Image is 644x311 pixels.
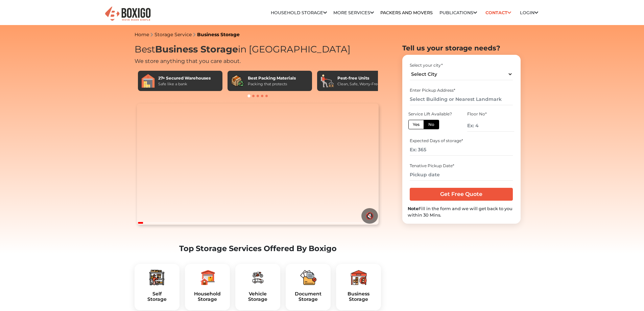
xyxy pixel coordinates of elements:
[135,31,149,38] a: Home
[408,206,419,211] b: Note
[300,269,316,286] img: boxigo_packers_and_movers_plan
[104,6,151,22] img: Boxigo
[333,10,374,15] a: More services
[158,81,211,87] div: Safe like a bank
[158,75,211,81] div: 27+ Secured Warehouses
[231,74,244,88] img: Best Packing Materials
[408,205,515,218] div: Fill in the form and we will get back to you within 30 Mins.
[140,291,174,303] h5: Self Storage
[241,291,275,303] a: VehicleStorage
[249,269,266,286] img: boxigo_packers_and_movers_plan
[402,44,521,52] h2: Tell us your storage needs?
[380,10,433,15] a: Packers and Movers
[410,188,513,201] input: Get Free Quote
[291,291,325,303] a: DocumentStorage
[135,244,381,253] h2: Top Storage Services Offered By Boxigo
[410,144,513,156] input: Ex: 365
[241,291,275,303] h5: Vehicle Storage
[135,58,241,64] span: We store anything that you care about.
[341,291,376,303] a: BusinessStorage
[467,111,514,117] div: Floor No
[141,74,155,88] img: 27+ Secured Warehouses
[410,62,513,68] div: Select your city
[135,44,381,55] h1: Best in [GEOGRAPHIC_DATA]
[199,269,215,286] img: boxigo_packers_and_movers_plan
[149,269,165,286] img: boxigo_packers_and_movers_plan
[248,75,296,81] div: Best Packing Materials
[341,291,376,303] h5: Business Storage
[320,74,334,88] img: Pest-free Units
[424,120,439,129] label: No
[410,93,513,105] input: Select Building or Nearest Landmark
[520,10,538,15] a: Login
[337,81,380,87] div: Clean, Safe, Worry-Free
[483,7,514,18] a: Contact
[408,120,424,129] label: Yes
[155,44,238,55] span: Business Storage
[137,104,379,225] video: Your browser does not support the video tag.
[291,291,325,303] h5: Document Storage
[467,120,514,132] input: Ex: 4
[410,138,513,144] div: Expected Days of storage
[154,31,192,38] a: Storage Service
[140,291,174,303] a: SelfStorage
[408,111,455,117] div: Service Lift Available?
[361,208,378,224] button: 🔇
[410,163,513,169] div: Tenative Pickup Date
[337,75,380,81] div: Pest-free Units
[439,10,477,15] a: Publications
[351,269,367,286] img: boxigo_packers_and_movers_plan
[248,81,296,87] div: Packing that protects
[271,10,327,15] a: Household Storage
[190,291,224,303] a: HouseholdStorage
[197,31,240,38] a: Business Storage
[410,169,513,181] input: Pickup date
[410,87,513,93] div: Enter Pickup Address
[190,291,224,303] h5: Household Storage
